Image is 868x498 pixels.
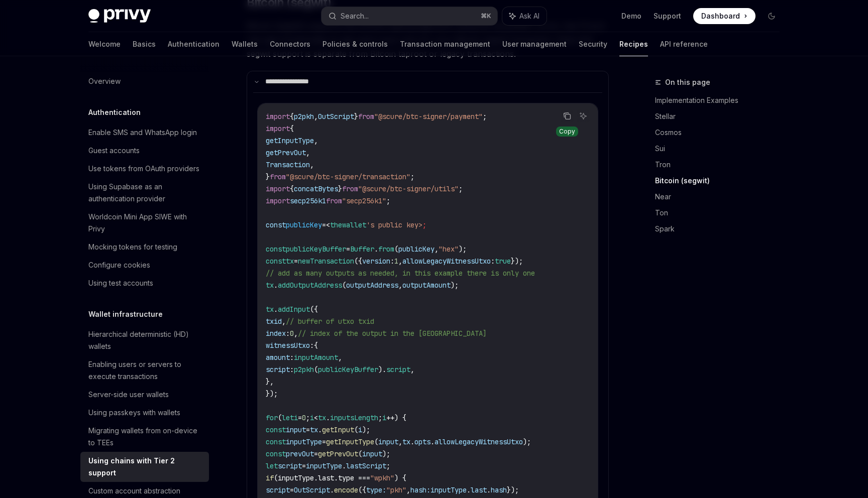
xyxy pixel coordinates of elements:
button: Toggle dark mode [764,8,780,24]
span: ); [459,244,467,254]
a: Ton [655,205,788,221]
a: Welcome [88,32,121,56]
span: lastScript [346,461,386,470]
span: i [382,413,386,422]
span: ⌘ K [481,12,491,20]
span: = [314,449,318,458]
span: publicKey [286,220,322,229]
span: inputAmount [294,353,338,362]
span: from [326,196,342,205]
span: : [390,257,394,266]
span: OutScript [318,112,354,121]
button: Copy the contents from the code block [561,109,574,122]
span: i [358,425,362,434]
span: addOutputAddress [278,281,342,290]
span: outputAddress [346,281,398,290]
span: ). [378,365,386,374]
span: . [274,305,278,314]
span: ); [362,425,370,434]
span: < [314,413,318,422]
span: , [406,485,410,494]
a: Stellar [655,108,788,125]
a: Security [579,32,607,56]
div: Using Supabase as an authentication provider [88,181,203,205]
span: ++) { [386,413,406,422]
span: i [310,413,314,422]
span: publicKeyBuffer [318,365,378,374]
span: . [274,281,278,290]
span: from [378,244,394,254]
span: ; [306,413,310,422]
span: ({ [310,305,318,314]
img: dark logo [88,9,151,23]
div: Configure cookies [88,259,150,271]
span: ); [451,281,459,290]
span: ; [386,461,390,470]
span: }); [266,389,278,398]
span: ( [358,449,362,458]
span: script [278,461,302,470]
a: Wallets [232,32,258,56]
span: hash: [410,485,430,494]
span: "hex" [439,244,459,254]
span: outputAmount [402,281,451,290]
span: = [302,461,306,470]
span: , [310,160,314,169]
span: "@scure/btc-signer/transaction" [286,172,410,181]
span: = [306,425,310,434]
div: Server-side user wallets [88,389,169,401]
span: Dashboard [701,11,740,21]
a: Demo [621,11,641,21]
a: Use tokens from OAuth providers [80,160,209,178]
span: const [266,257,286,266]
span: p2pkh [294,365,314,374]
span: On this page [665,76,710,88]
span: const [266,425,286,434]
span: < [326,220,330,229]
span: . [374,244,378,254]
div: Using test accounts [88,277,153,289]
a: API reference [660,32,708,56]
span: last [471,485,487,494]
span: , [435,244,439,254]
span: tx [266,281,274,290]
a: Overview [80,72,209,90]
span: { [290,112,294,121]
span: = [322,220,326,229]
a: Authentication [168,32,220,56]
h5: Authentication [88,106,141,118]
a: Using test accounts [80,274,209,292]
div: Using chains with Tier 2 support [88,455,203,479]
a: Sui [655,141,788,157]
div: Guest accounts [88,145,140,157]
span: "secp256k1" [342,196,386,205]
a: Hierarchical deterministic (HD) wallets [80,325,209,355]
span: const [266,220,286,229]
span: index [266,329,286,338]
span: : [290,353,294,362]
a: Mocking tokens for testing [80,238,209,256]
h5: Wallet infrastructure [88,308,163,320]
span: true [495,257,511,266]
span: . [342,461,346,470]
span: inputsLength [330,413,378,422]
div: Enable SMS and WhatsApp login [88,127,197,139]
span: . [410,437,414,446]
span: getInput [322,425,354,434]
a: Enable SMS and WhatsApp login [80,123,209,142]
div: Migrating wallets from on-device to TEEs [88,425,203,449]
span: { [290,184,294,193]
span: Transaction [266,160,310,169]
a: Spark [655,221,788,237]
div: Search... [341,10,369,22]
span: let [266,461,278,470]
a: Migrating wallets from on-device to TEEs [80,422,209,452]
a: Basics [133,32,156,56]
span: }); [511,257,523,266]
span: tx [318,413,326,422]
span: : [290,365,294,374]
a: Implementation Examples [655,92,788,108]
span: prevOut [286,449,314,458]
div: Hierarchical deterministic (HD) wallets [88,328,203,352]
span: tx [286,257,294,266]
